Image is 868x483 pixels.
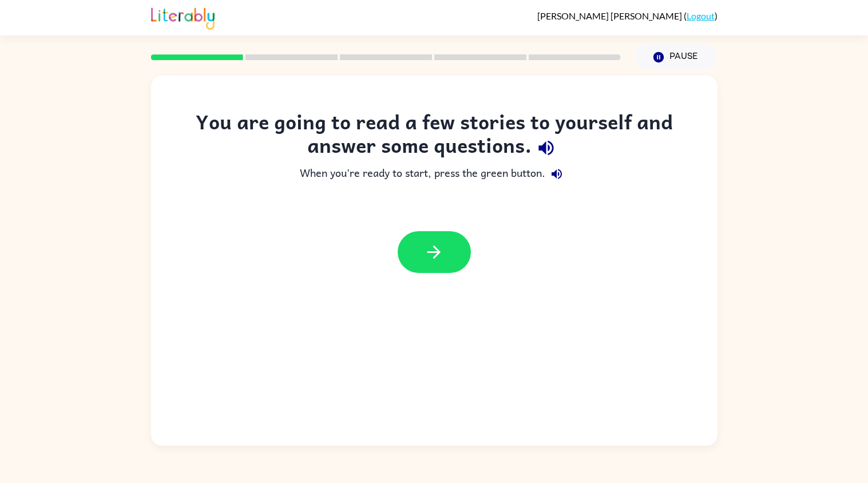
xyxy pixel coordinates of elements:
img: Literably [151,5,215,30]
div: When you're ready to start, press the green button. [174,163,695,185]
div: You are going to read a few stories to yourself and answer some questions. [174,110,695,163]
div: ( ) [537,10,718,21]
span: [PERSON_NAME] [PERSON_NAME] [537,10,684,21]
button: Pause [635,44,718,70]
a: Logout [687,10,715,21]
